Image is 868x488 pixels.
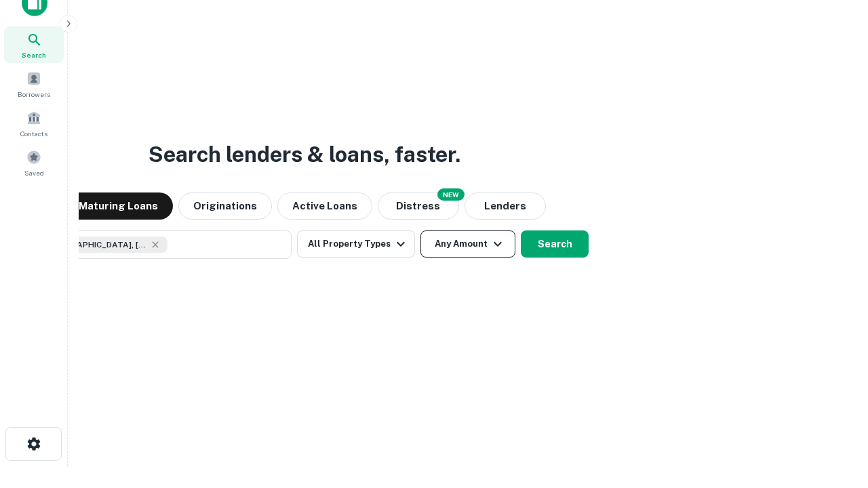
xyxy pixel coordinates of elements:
a: Contacts [4,105,64,142]
button: Any Amount [420,230,515,258]
span: Borrowers [18,89,50,100]
div: NEW [437,188,465,201]
a: Saved [4,144,64,181]
iframe: Chat Widget [800,380,868,445]
span: [GEOGRAPHIC_DATA], [GEOGRAPHIC_DATA], [GEOGRAPHIC_DATA] [45,239,147,251]
button: Lenders [465,192,546,220]
button: [GEOGRAPHIC_DATA], [GEOGRAPHIC_DATA], [GEOGRAPHIC_DATA] [20,230,292,259]
span: Contacts [20,128,47,139]
button: All Property Types [297,230,415,258]
button: Originations [178,192,272,220]
a: Search [4,26,64,63]
button: Search [521,230,589,258]
span: Search [22,49,46,60]
button: Search distressed loans with lien and other non-mortgage details. [378,192,459,220]
a: Borrowers [4,66,64,102]
button: Maturing Loans [64,192,173,220]
h3: Search lenders & loans, faster. [149,138,460,171]
button: Active Loans [277,192,372,220]
span: Saved [24,167,44,178]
